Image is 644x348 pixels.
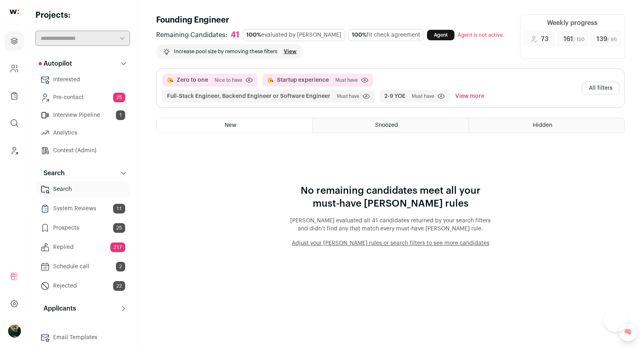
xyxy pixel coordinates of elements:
[563,34,584,44] span: 161
[39,168,65,178] p: Search
[35,278,130,294] a: Rejected22
[313,118,468,133] a: Snoozed
[35,300,130,317] button: Applicants
[541,34,549,44] span: 73
[35,259,130,275] a: Schedule call2
[618,322,638,342] a: 🧠
[35,125,130,141] a: Analytics
[337,93,359,99] span: Must have
[427,30,454,40] a: Agent
[384,92,405,100] button: 2-9 YOE
[174,48,277,55] p: Increase pool size by removing these filters
[597,34,617,44] span: 139
[375,122,398,128] span: Snoozed
[35,220,130,236] a: Prospects25
[116,262,125,271] span: 2
[607,37,617,42] span: / 86
[35,143,130,159] a: Context (Admin)
[454,90,486,103] button: View more
[8,325,21,338] button: Open dropdown
[582,82,619,95] button: All filters
[5,86,24,106] a: Company Lists
[35,72,130,88] a: Interested
[5,59,24,78] a: Company and ATS Settings
[116,110,125,120] span: 1
[35,165,130,181] button: Search
[35,89,130,106] a: Pre-contact25
[458,32,504,37] span: Agent is not active.
[35,56,130,72] button: Autopilot
[39,59,72,68] p: Autopilot
[352,32,367,38] span: 100%
[167,92,330,100] button: Full-Stack Engineer, Backend Engineer or Software Engineer
[243,29,345,41] div: evaluated by [PERSON_NAME]
[290,239,491,247] button: Adjust your [PERSON_NAME] rules or search filters to see more candidates
[35,239,130,255] a: Replied217
[110,242,125,252] span: 217
[113,223,125,233] span: 25
[277,76,329,84] button: Startup experience
[8,325,21,338] img: 12031951-medium_jpg
[5,31,24,51] a: Projects
[284,48,297,55] a: View
[35,201,130,217] a: System Reviews11
[156,30,227,40] span: Remaining Candidates:
[35,10,130,21] h2: Projects:
[604,308,628,332] iframe: Help Scout Beacon - Open
[35,181,130,197] a: Search
[246,32,261,38] span: 100%
[348,29,424,41] div: fit check agreement
[573,37,584,42] span: / 150
[10,10,19,14] img: wellfound-shorthand-0d5821cbd27db2630d0214b213865d53afaa358527fdda9d0ea32b1df1b89c2c.svg
[547,18,597,28] div: Weekly progress
[469,118,624,133] a: Hidden
[225,122,236,128] span: New
[290,217,491,233] p: [PERSON_NAME] evaluated all 41 candidates returned by your search filters and didn’t find any tha...
[113,204,125,213] span: 11
[215,77,242,83] span: Nice to have
[113,93,125,102] span: 25
[156,14,510,26] h1: Founding Engineer
[290,184,491,210] p: No remaining candidates meet all your must-have [PERSON_NAME] rules
[35,329,130,346] a: Email Templates
[113,281,125,291] span: 22
[5,141,24,160] a: Leads (Backoffice)
[35,107,130,123] a: Interview Pipeline1
[533,122,552,128] span: Hidden
[177,76,208,84] button: Zero to one
[335,77,358,83] span: Must have
[412,93,434,99] span: Must have
[39,304,76,313] p: Applicants
[231,30,239,40] div: 41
